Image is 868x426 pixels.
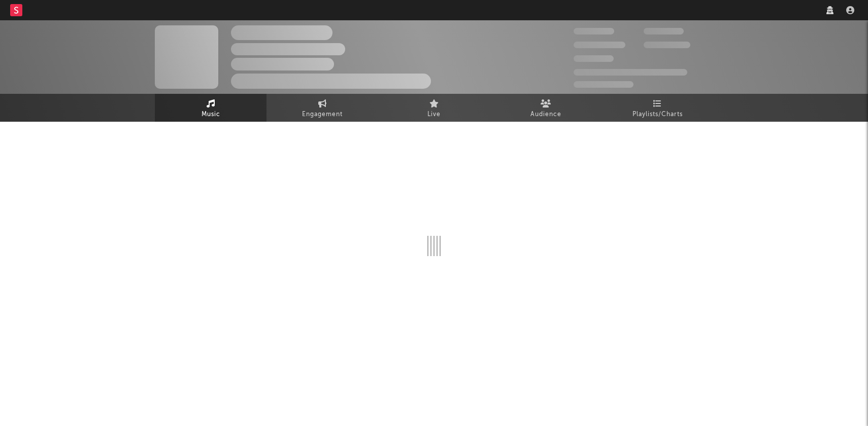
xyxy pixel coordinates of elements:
[574,42,625,48] span: 50,000,000
[155,94,266,122] a: Music
[602,94,713,122] a: Playlists/Charts
[574,55,614,62] span: 100,000
[266,94,378,122] a: Engagement
[490,94,602,122] a: Audience
[378,94,490,122] a: Live
[427,109,441,121] span: Live
[644,28,684,34] span: 100,000
[302,109,343,121] span: Engagement
[202,109,220,121] span: Music
[574,69,687,76] span: 50,000,000 Monthly Listeners
[574,81,633,88] span: Jump Score: 85.0
[530,109,561,121] span: Audience
[632,109,683,121] span: Playlists/Charts
[644,42,690,48] span: 1,000,000
[574,28,614,34] span: 300,000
